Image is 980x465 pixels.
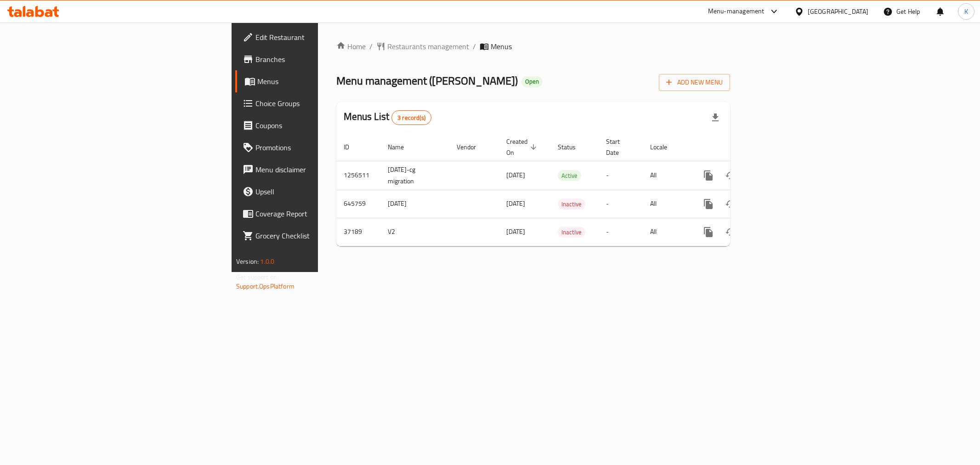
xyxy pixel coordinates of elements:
th: Actions [690,133,793,161]
td: - [599,218,643,246]
div: Inactive [558,227,585,238]
span: Version: [236,255,259,267]
a: Promotions [235,136,395,159]
a: Coverage Report [235,203,395,225]
span: [DATE] [506,169,525,181]
span: Name [388,142,416,153]
span: [DATE] [506,198,525,210]
table: enhanced table [336,133,793,246]
span: Menu disclaimer [255,164,388,175]
td: [DATE] [380,190,449,218]
a: Grocery Checklist [235,225,395,247]
span: Vendor [457,142,488,153]
button: more [697,221,719,243]
span: K [964,6,968,17]
span: [DATE] [506,226,525,238]
div: Open [521,76,543,87]
h2: Menus List [344,110,431,125]
nav: breadcrumb [336,41,730,52]
span: Restaurants management [387,41,469,52]
a: Coupons [235,114,395,136]
a: Choice Groups [235,92,395,114]
span: Edit Restaurant [255,32,388,43]
span: Locale [650,142,679,153]
span: Start Date [606,136,632,158]
button: Change Status [719,164,742,187]
span: Coverage Report [255,208,388,219]
li: / [473,41,476,52]
div: [GEOGRAPHIC_DATA] [808,6,868,17]
span: Grocery Checklist [255,230,388,241]
td: All [643,190,690,218]
span: Inactive [558,199,585,210]
span: Branches [255,54,388,65]
button: Change Status [719,221,742,243]
span: Coupons [255,120,388,131]
button: Change Status [719,193,742,215]
a: Branches [235,48,395,70]
a: Edit Restaurant [235,26,395,48]
span: Open [521,78,543,85]
a: Upsell [235,181,395,203]
button: more [697,193,719,215]
span: Status [558,142,588,153]
span: Promotions [255,142,388,153]
span: Created On [506,136,539,158]
span: Menu management ( [PERSON_NAME] ) [336,70,518,91]
td: - [599,161,643,190]
button: Add New Menu [659,74,730,91]
div: Total records count [391,110,431,125]
span: Menus [257,76,388,87]
span: Inactive [558,227,585,238]
td: V2 [380,218,449,246]
div: Menu-management [708,6,765,17]
span: Upsell [255,186,388,197]
td: All [643,218,690,246]
div: Export file [704,107,726,129]
td: [DATE]-cg migration [380,161,449,190]
span: Add New Menu [666,77,723,88]
span: 3 record(s) [392,113,431,122]
span: Choice Groups [255,98,388,109]
td: - [599,190,643,218]
button: more [697,164,719,187]
td: All [643,161,690,190]
span: Menus [491,41,512,52]
a: Menu disclaimer [235,159,395,181]
a: Restaurants management [376,41,469,52]
a: Menus [235,70,395,92]
span: 1.0.0 [260,255,274,267]
span: Get support on: [236,271,278,283]
span: ID [344,142,361,153]
span: Active [558,170,581,181]
a: Support.OpsPlatform [236,280,295,292]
